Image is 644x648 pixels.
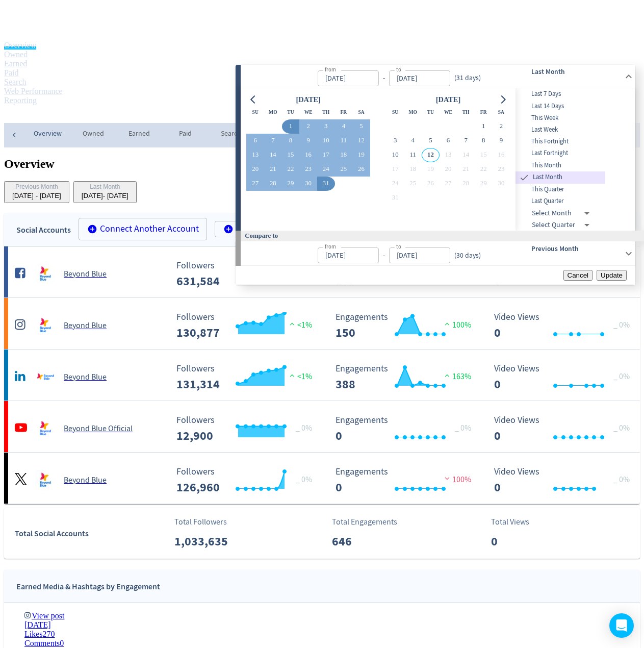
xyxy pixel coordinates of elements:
[282,177,300,191] button: 29
[433,94,463,105] div: [DATE]
[516,102,605,111] span: Last 14 Days
[516,161,605,170] span: This Month
[516,137,605,146] span: This Fortnight
[64,423,133,434] h5: Beyond Blue Official
[493,134,510,148] button: 9
[171,415,324,442] svg: Followers ---
[174,532,233,551] p: 1,033,635
[516,124,605,136] div: Last Week
[601,271,623,279] span: Update
[16,580,160,593] div: Earned Media & Hashtags by Engagement
[387,148,404,162] button: 10
[64,269,107,280] h5: Beyond Blue
[489,364,642,391] svg: Video Views 0
[422,177,440,191] button: 26
[352,105,370,119] th: Saturday
[296,423,312,433] span: _ 0%
[613,423,630,433] span: _ 0%
[531,66,621,78] h6: Last Month
[70,123,116,147] a: Owned
[4,181,69,203] button: Previous Month[DATE] - [DATE]
[162,123,208,147] a: Paid
[387,134,404,148] button: 3
[4,87,63,95] a: Web Performance
[82,183,128,192] div: Last Month
[387,177,404,191] button: 24
[32,611,64,620] span: View post
[71,219,244,240] a: Connect Another Account
[171,364,324,391] svg: Followers ---
[516,89,605,99] span: Last 7 Days
[475,105,493,119] th: Friday
[4,401,640,452] a: Beyond Blue Official undefinedBeyond Blue Official Followers --- _ 0% Followers 12,900 Engagement...
[531,172,605,182] span: Last Month
[287,371,312,382] span: <1%
[4,50,28,59] a: Owned
[64,475,107,486] h5: Beyond Blue
[475,134,493,148] button: 8
[330,312,483,339] svg: Engagements 150
[493,148,510,162] button: 16
[516,112,605,124] div: This Week
[450,73,485,83] div: ( 31 days )
[609,613,634,638] div: Open Intercom Messenger
[516,160,605,171] div: This Month
[568,271,589,279] span: Cancel
[335,148,353,162] button: 18
[422,162,440,177] button: 19
[493,177,510,191] button: 30
[387,162,404,177] button: 17
[64,320,107,331] h5: Beyond Blue
[422,105,440,119] th: Tuesday
[516,136,605,147] div: This Fortnight
[241,241,635,266] div: from-to(30 days)Previous Month
[516,147,605,159] div: Last Fortnight
[489,415,642,442] svg: Video Views 0
[264,177,282,191] button: 28
[422,148,440,162] button: 12
[613,371,630,382] span: _ 0%
[440,177,457,191] button: 27
[597,270,627,281] button: Update
[171,312,324,339] svg: Followers ---
[325,243,336,251] label: from
[4,350,640,401] a: Beyond Blue undefinedBeyond Blue Followers --- Followers 131,314 <1% Engagements 388 Engagements ...
[264,105,282,119] th: Monday
[299,105,317,119] th: Wednesday
[296,475,312,485] span: _ 0%
[613,475,630,485] span: _ 0%
[440,105,457,119] th: Wednesday
[282,134,300,148] button: 8
[516,101,605,112] div: Last 14 Days
[457,105,475,119] th: Thursday
[457,134,475,148] button: 7
[335,134,353,148] button: 11
[282,162,300,177] button: 22
[563,270,593,281] button: Cancel
[496,92,510,107] button: Go to next month
[493,119,510,134] button: 2
[264,162,282,177] button: 21
[352,134,370,148] button: 12
[299,148,317,162] button: 16
[287,320,297,328] img: positive-performance.svg
[404,105,422,119] th: Monday
[4,96,37,105] a: Reporting
[475,119,493,134] button: 1
[330,467,483,494] svg: Engagements 0
[457,148,475,162] button: 14
[317,148,335,162] button: 17
[15,107,65,123] span: Beyond Blue
[457,162,475,177] button: 21
[4,68,18,77] a: Paid
[24,620,51,629] span: [DATE]
[12,107,82,123] button: Beyond Blue
[332,516,397,528] p: Total Engagements
[60,639,64,647] span: 0
[379,251,389,261] div: -
[15,527,168,540] div: Total Social Accounts
[35,470,56,490] img: Beyond Blue undefined
[475,148,493,162] button: 15
[489,467,642,494] svg: Video Views 0
[73,181,137,203] button: Last Month[DATE]- [DATE]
